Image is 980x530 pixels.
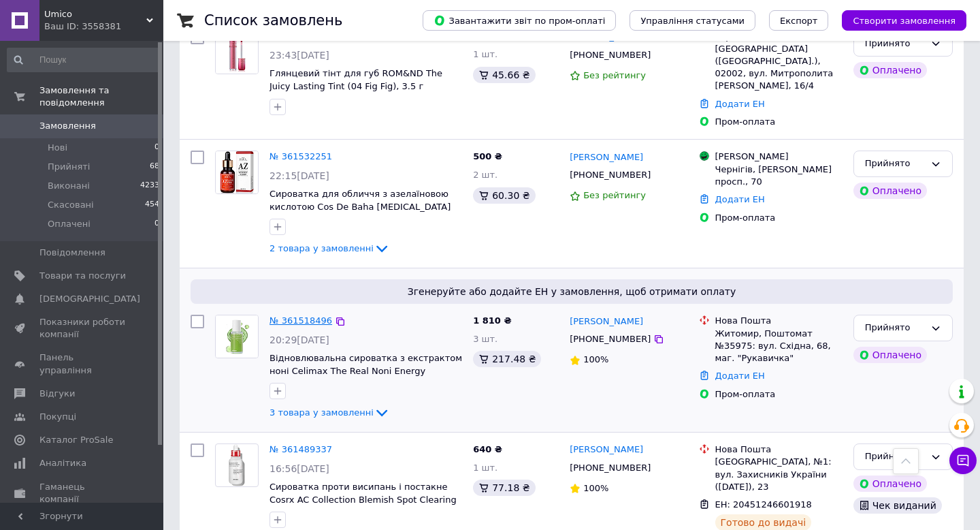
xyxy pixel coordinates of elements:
input: Пошук [7,48,161,72]
div: Житомир, Поштомат №35975: вул. Східна, 68, маг. "Рукавичка" [715,328,843,365]
span: Замовлення та повідомлення [39,84,163,109]
a: 3 товара у замовленні [269,407,390,418]
a: Фото товару [215,443,259,487]
div: Пром-оплата [715,116,843,128]
span: 370 ₴ [473,31,502,42]
span: Експорт [780,16,818,26]
div: Прийнято [865,37,925,51]
button: Завантажити звіт по пром-оплаті [423,10,616,31]
a: Фото товару [215,315,259,358]
a: Додати ЕН [715,371,765,381]
span: Оплачені [48,218,91,230]
div: [PERSON_NAME] [715,151,843,163]
button: Експорт [769,10,829,31]
span: 3 шт. [473,334,497,344]
div: Оплачено [853,347,927,363]
span: Гаманець компанії [39,481,126,505]
a: Фото товару [215,31,259,74]
span: 100% [583,354,608,364]
span: 1 810 ₴ [473,315,511,326]
a: № 361489337 [269,444,332,454]
span: 68 [150,161,159,173]
div: Оплачено [853,62,927,78]
span: Покупці [39,411,76,423]
div: Оплачено [853,183,927,199]
a: Створити замовлення [828,15,966,25]
span: Виконані [48,180,90,192]
a: № 361532251 [269,151,332,161]
a: Сироватка проти висипань і постакне Cosrx AC Collection Blemish Spot Clearing Serum, 40 мл [269,482,457,517]
div: Прийнято [865,157,925,171]
div: Чек виданий [853,497,942,514]
span: Управління статусами [640,16,745,26]
span: 0 [154,142,159,154]
div: 45.66 ₴ [473,67,535,83]
span: ЕН: 20451246601918 [715,499,812,510]
a: Додати ЕН [715,194,765,204]
div: [PHONE_NUMBER] [567,459,653,477]
span: Завантажити звіт по пром-оплаті [434,14,605,27]
h1: Список замовлень [204,12,342,29]
span: 4233 [140,180,159,192]
span: Umico [44,8,146,20]
div: Нова Пошта [715,315,843,327]
span: Без рейтингу [583,190,646,200]
span: Каталог ProSale [39,434,113,446]
span: 2 товара у замовленні [269,243,374,253]
span: Відгуки [39,388,75,400]
div: [PHONE_NUMBER] [567,166,653,184]
span: 100% [583,483,608,493]
div: Ваш ID: 3558381 [44,20,163,33]
a: [PERSON_NAME] [570,315,643,328]
div: Оплачено [853,476,927,492]
div: [PHONE_NUMBER] [567,46,653,64]
div: Нова Пошта [715,443,843,456]
a: [PERSON_NAME] [570,151,643,164]
span: 454 [145,199,159,211]
span: [DEMOGRAPHIC_DATA] [39,293,140,305]
button: Створити замовлення [842,10,966,31]
div: Прийнято [865,321,925,335]
span: 1 шт. [473,49,497,59]
a: Відновлювальна сироватка з екстрактом ноні Celimax The Real Noni Energy Ampoule, 30 мл [269,353,462,388]
img: Фото товару [216,151,258,193]
span: Показники роботи компанії [39,316,126,341]
img: Фото товару [229,444,244,486]
div: Пром-оплата [715,388,843,401]
span: Замовлення [39,120,96,132]
span: 2 шт. [473,170,497,180]
span: 0 [154,218,159,230]
div: 60.30 ₴ [473,187,535,204]
span: Без рейтингу [583,70,646,80]
div: 217.48 ₴ [473,351,541,367]
span: Повідомлення [39,247,105,259]
span: 1 шт. [473,463,497,473]
button: Управління статусами [630,10,755,31]
div: 77.18 ₴ [473,480,535,496]
span: Нові [48,142,67,154]
a: Глянцевий тінт для губ ROM&ND The Juicy Lasting Tint (04 Fig Fig), 3.5 г [269,68,442,91]
div: Пром-оплата [715,212,843,224]
span: 500 ₴ [473,151,502,161]
a: № 361518496 [269,315,332,326]
span: 3 товара у замовленні [269,407,374,418]
a: Фото товару [215,151,259,194]
span: 640 ₴ [473,444,502,454]
span: Згенеруйте або додайте ЕН у замовлення, щоб отримати оплату [196,285,947,298]
span: Товари та послуги [39,270,126,282]
div: Чернігів, [PERSON_NAME] просп., 70 [715,163,843,188]
span: Панель управління [39,352,126,376]
span: 23:43[DATE] [269,50,329,61]
div: [GEOGRAPHIC_DATA] ([GEOGRAPHIC_DATA].), 02002, вул. Митрополита [PERSON_NAME], 16/4 [715,43,843,93]
span: 16:56[DATE] [269,463,329,474]
a: № 361539998 [269,31,332,42]
a: Сироватка для обличчя з азелаїновою кислотою Cos De Baha [MEDICAL_DATA] 10% Serum, 30 мл [269,189,451,224]
span: Прийняті [48,161,90,173]
div: [PHONE_NUMBER] [567,330,653,348]
span: 22:15[DATE] [269,170,329,181]
div: Прийнято [865,450,925,464]
img: Фото товару [216,315,258,358]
